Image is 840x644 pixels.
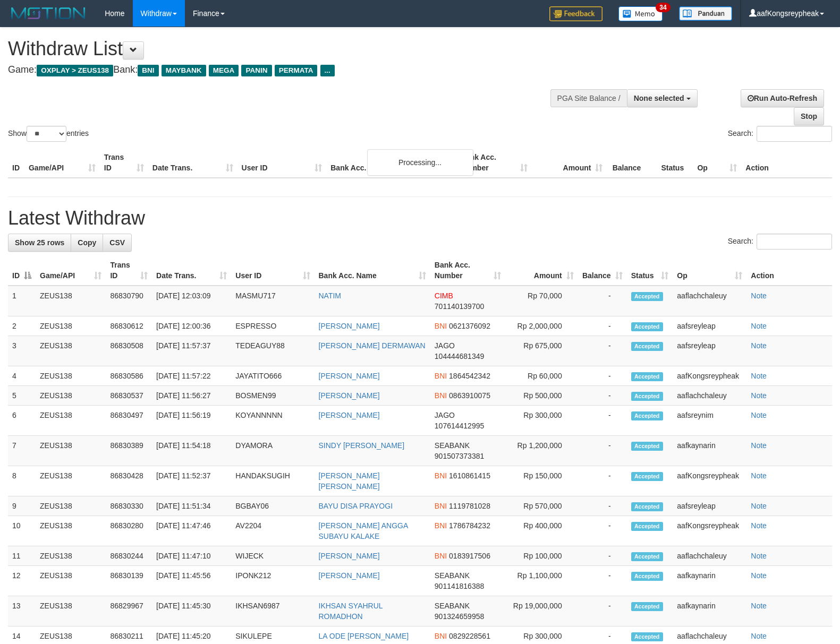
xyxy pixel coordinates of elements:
[794,107,824,125] a: Stop
[435,441,470,450] span: SEABANK
[36,286,106,316] td: ZEUS138
[8,126,89,142] label: Show entries
[435,341,455,350] span: JAGO
[36,436,106,466] td: ZEUS138
[746,255,832,286] th: Action
[757,234,832,250] input: Search:
[36,366,106,386] td: ZEUS138
[435,452,484,460] span: Copy 901507373381 to clipboard
[231,286,314,316] td: MASMU717
[631,322,663,331] span: Accepted
[103,234,132,252] a: CSV
[449,552,490,560] span: Copy 0183917506 to clipboard
[319,571,380,580] a: [PERSON_NAME]
[751,441,767,450] a: Note
[152,496,231,516] td: [DATE] 11:51:34
[8,406,36,436] td: 6
[673,566,746,596] td: aafkaynarin
[449,372,490,380] span: Copy 1864542342 to clipboard
[505,286,578,316] td: Rp 70,000
[78,238,96,247] span: Copy
[435,291,453,300] span: CIMB
[751,632,767,640] a: Note
[751,322,767,330] a: Note
[106,496,152,516] td: 86830330
[435,372,447,380] span: BNI
[71,234,103,252] a: Copy
[631,602,663,611] span: Accepted
[8,316,36,336] td: 2
[456,148,532,178] th: Bank Acc. Number
[578,466,627,496] td: -
[751,521,767,530] a: Note
[751,552,767,560] a: Note
[148,148,237,178] th: Date Trans.
[751,391,767,400] a: Note
[435,502,447,510] span: BNI
[673,496,746,516] td: aafsreyleap
[505,366,578,386] td: Rp 60,000
[315,255,430,286] th: Bank Acc. Name: activate to sort column ascending
[435,422,484,430] span: Copy 107614412995 to clipboard
[435,471,447,480] span: BNI
[673,436,746,466] td: aafkaynarin
[578,596,627,626] td: -
[751,571,767,580] a: Note
[631,572,663,581] span: Accepted
[36,466,106,496] td: ZEUS138
[435,521,447,530] span: BNI
[231,546,314,566] td: WIJECK
[152,566,231,596] td: [DATE] 11:45:56
[319,602,383,621] a: IKHSAN SYAHRUL ROMADHON
[505,516,578,546] td: Rp 400,000
[106,255,152,286] th: Trans ID: activate to sort column ascending
[728,234,832,250] label: Search:
[430,255,505,286] th: Bank Acc. Number: activate to sort column ascending
[8,596,36,626] td: 13
[27,126,66,142] select: Showentries
[751,372,767,380] a: Note
[319,341,426,350] a: [PERSON_NAME] DERMAWAN
[505,386,578,406] td: Rp 500,000
[319,391,380,400] a: [PERSON_NAME]
[673,596,746,626] td: aafkaynarin
[231,516,314,546] td: AV2204
[36,566,106,596] td: ZEUS138
[578,336,627,366] td: -
[152,386,231,406] td: [DATE] 11:56:27
[751,411,767,419] a: Note
[607,148,657,178] th: Balance
[631,442,663,451] span: Accepted
[631,552,663,561] span: Accepted
[319,552,380,560] a: [PERSON_NAME]
[319,411,380,419] a: [PERSON_NAME]
[751,602,767,610] a: Note
[15,238,64,247] span: Show 25 rows
[106,386,152,406] td: 86830537
[231,255,314,286] th: User ID: activate to sort column ascending
[36,386,106,406] td: ZEUS138
[231,386,314,406] td: BOSMEN99
[449,471,490,480] span: Copy 1610861415 to clipboard
[673,286,746,316] td: aaflachchaleuy
[578,316,627,336] td: -
[8,436,36,466] td: 7
[36,516,106,546] td: ZEUS138
[634,94,684,102] span: None selected
[152,336,231,366] td: [DATE] 11:57:37
[435,582,484,590] span: Copy 901141816388 to clipboard
[231,336,314,366] td: TEDEAGUY88
[673,336,746,366] td: aafsreyleap
[138,65,158,76] span: BNI
[319,521,408,540] a: [PERSON_NAME] ANGGA SUBAYU KALAKE
[319,471,380,491] a: [PERSON_NAME] [PERSON_NAME]
[8,496,36,516] td: 9
[109,238,125,247] span: CSV
[106,286,152,316] td: 86830790
[152,546,231,566] td: [DATE] 11:47:10
[578,516,627,546] td: -
[505,336,578,366] td: Rp 675,000
[505,406,578,436] td: Rp 300,000
[8,208,832,229] h1: Latest Withdraw
[8,516,36,546] td: 10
